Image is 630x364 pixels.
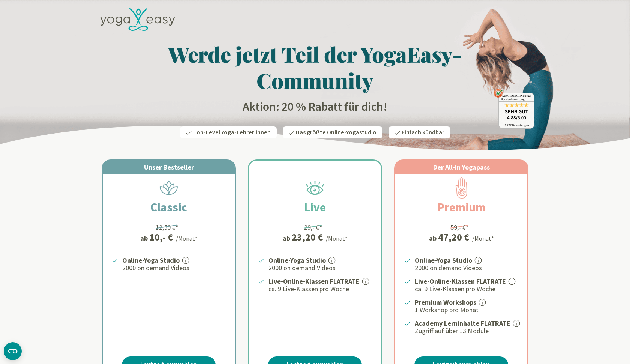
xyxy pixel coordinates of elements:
strong: Premium Workshops [415,298,476,307]
span: Unser Bestseller [144,163,194,171]
p: ca. 9 Live-Klassen pro Woche [268,284,372,293]
div: 29,- €* [304,222,322,232]
h2: Live [286,198,344,216]
strong: Live-Online-Klassen FLATRATE [268,277,360,286]
p: 2000 on demand Videos [122,263,226,272]
strong: Online-Yoga Studio [122,256,180,265]
span: Einfach kündbar [402,128,444,137]
p: 2000 on demand Videos [268,263,372,272]
span: ab [140,233,149,243]
div: 12,50 €* [156,222,178,232]
span: ab [429,233,438,243]
span: ab [283,233,292,243]
button: CMP-Widget öffnen [4,342,22,360]
h2: Aktion: 20 % Rabatt für dich! [96,99,534,114]
h1: Werde jetzt Teil der YogaEasy-Community [96,41,534,93]
div: 47,20 € [438,232,469,242]
p: 2000 on demand Videos [415,263,518,272]
div: 59,- €* [450,222,469,232]
span: Der All-In Yogapass [433,163,490,171]
strong: Live-Online-Klassen FLATRATE [415,277,506,286]
h2: Premium [419,198,504,216]
div: /Monat* [326,234,348,243]
span: Das größte Online-Yogastudio [296,128,376,137]
div: 10,- € [149,232,173,242]
strong: Online-Yoga Studio [415,256,472,265]
div: 23,20 € [292,232,323,242]
h2: Classic [132,198,205,216]
strong: Academy Lerninhalte FLATRATE [415,319,510,328]
span: Top-Level Yoga-Lehrer:innen [193,128,271,137]
div: /Monat* [176,234,198,243]
strong: Online-Yoga Studio [268,256,326,265]
img: ausgezeichnet_badge.png [493,89,534,129]
p: Zugriff auf über 13 Module [415,326,518,335]
p: ca. 9 Live-Klassen pro Woche [415,284,518,293]
p: 1 Workshop pro Monat [415,305,518,314]
div: /Monat* [472,234,494,243]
